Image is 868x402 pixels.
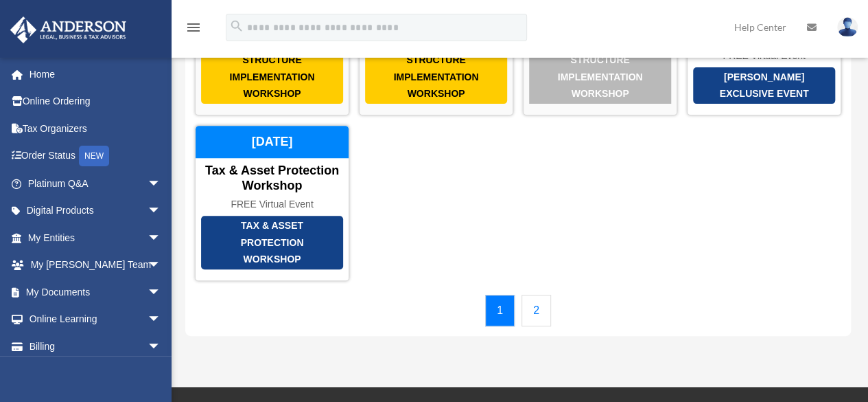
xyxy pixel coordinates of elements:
[365,50,507,104] div: Structure Implementation Workshop
[693,67,835,104] div: [PERSON_NAME] Exclusive Event
[521,295,551,326] a: 2
[148,333,175,361] span: arrow_drop_down
[201,50,343,104] div: Structure Implementation Workshop
[10,224,182,252] a: My Entitiesarrow_drop_down
[229,19,244,34] i: search
[10,88,182,115] a: Online Ordering
[148,170,175,198] span: arrow_drop_down
[529,50,671,104] div: Structure Implementation Workshop
[10,333,182,360] a: Billingarrow_drop_down
[195,125,349,281] a: Tax & Asset Protection Workshop Tax & Asset Protection Workshop FREE Virtual Event [DATE]
[10,170,182,197] a: Platinum Q&Aarrow_drop_down
[148,197,175,225] span: arrow_drop_down
[196,199,349,210] div: FREE Virtual Event
[196,164,349,193] div: Tax & Asset Protection Workshop
[79,146,109,166] div: NEW
[10,115,182,142] a: Tax Organizers
[201,216,343,269] div: Tax & Asset Protection Workshop
[148,306,175,334] span: arrow_drop_down
[6,16,130,43] img: Anderson Advisors Platinum Portal
[10,142,182,170] a: Order StatusNEW
[148,224,175,252] span: arrow_drop_down
[148,278,175,306] span: arrow_drop_down
[485,295,515,326] a: 1
[196,126,349,159] div: [DATE]
[10,278,182,306] a: My Documentsarrow_drop_down
[10,252,182,279] a: My [PERSON_NAME] Teamarrow_drop_down
[10,197,182,225] a: Digital Productsarrow_drop_down
[10,60,182,88] a: Home
[837,17,858,37] img: User Pic
[185,19,202,36] i: menu
[148,252,175,280] span: arrow_drop_down
[10,306,182,333] a: Online Learningarrow_drop_down
[185,24,202,36] a: menu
